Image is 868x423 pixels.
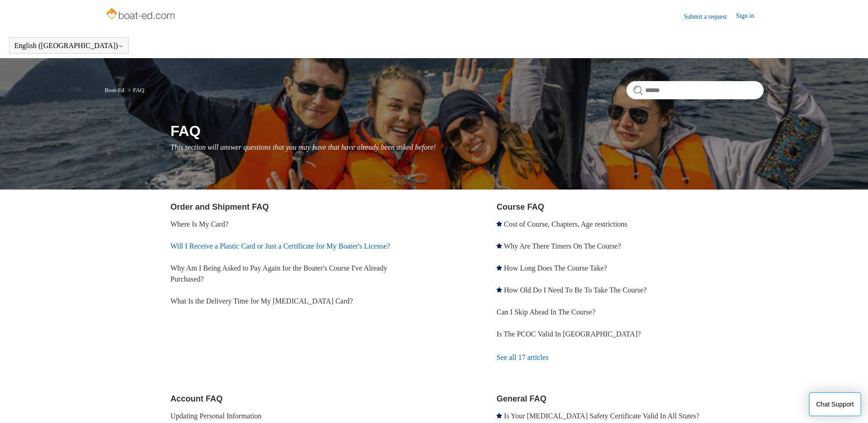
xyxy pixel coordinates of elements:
[504,264,607,272] a: How Long Does The Course Take?
[504,412,699,420] a: Is Your [MEDICAL_DATA] Safety Certificate Valid In All States?
[171,264,388,283] a: Why Am I Being Asked to Pay Again for the Boater's Course I've Already Purchased?
[171,120,764,142] h1: FAQ
[105,87,124,93] a: Boat-Ed
[105,5,178,24] img: Boat-Ed Help Center home page
[736,11,763,22] a: Sign in
[171,412,262,420] a: Updating Personal Information
[504,242,621,250] a: Why Are There Timers On The Course?
[496,287,502,293] svg: Promoted article
[171,242,390,250] a: Will I Receive a Plastic Card or Just a Certificate for My Boater's License?
[496,308,595,316] a: Can I Skip Ahead In The Course?
[626,81,764,99] input: Search
[496,202,544,211] a: Course FAQ
[126,87,144,93] li: FAQ
[496,330,641,338] a: Is The PCOC Valid In [GEOGRAPHIC_DATA]?
[105,87,126,93] li: Boat-Ed
[496,221,502,227] svg: Promoted article
[496,345,763,370] a: See all 17 articles
[496,413,502,418] svg: Promoted article
[171,297,353,305] a: What Is the Delivery Time for My [MEDICAL_DATA] Card?
[14,42,124,50] button: English ([GEOGRAPHIC_DATA])
[496,394,546,403] a: General FAQ
[684,12,736,22] a: Submit a request
[171,142,764,153] p: This section will answer questions that you may have that have already been asked before!
[171,394,223,403] a: Account FAQ
[496,265,502,271] svg: Promoted article
[504,286,647,294] a: How Old Do I Need To Be To Take The Course?
[496,243,502,249] svg: Promoted article
[171,202,269,211] a: Order and Shipment FAQ
[171,220,229,228] a: Where Is My Card?
[504,220,627,228] a: Cost of Course, Chapters, Age restrictions
[809,392,862,416] button: Chat Support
